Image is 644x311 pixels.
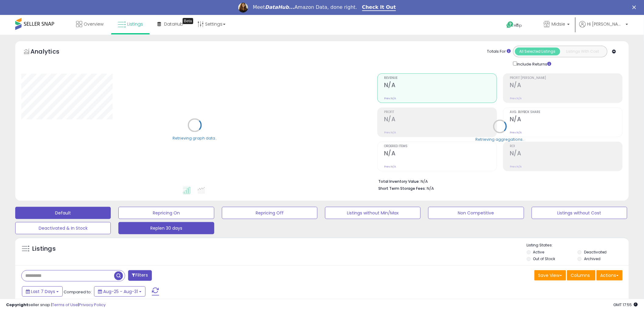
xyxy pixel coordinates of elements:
img: Profile image for Georgie [238,3,248,12]
button: Repricing On [118,207,214,219]
button: Last 7 Days [22,286,63,297]
div: Retrieving aggregations.. [476,137,525,142]
button: Aug-25 - Aug-31 [94,286,145,297]
div: seller snap | | [6,302,106,308]
span: DataHub [164,21,183,27]
span: Hi [PERSON_NAME] [587,21,624,27]
button: Replen 30 days [118,222,214,234]
button: Filters [128,270,152,281]
a: Listings [113,15,148,33]
label: Out of Stock [533,256,555,261]
div: Tooltip anchor [183,18,193,24]
a: Help [502,16,534,35]
span: Last 7 Days [31,288,55,295]
span: Help [514,23,522,28]
a: Terms of Use [52,302,78,308]
i: Get Help [506,21,514,29]
button: Deactivated & In Stock [15,222,111,234]
span: Midsie [552,21,565,27]
span: Aug-25 - Aug-31 [103,288,138,295]
a: Privacy Policy [79,302,106,308]
button: Save View [534,270,566,281]
div: Totals For [487,49,511,55]
span: Listings [127,21,143,27]
h5: Analytics [30,47,71,57]
button: All Selected Listings [515,48,560,55]
button: Listings without Cost [532,207,627,219]
button: Default [15,207,111,219]
span: Compared to: [64,289,92,295]
div: Include Returns [509,60,559,67]
button: Non Competitive [428,207,524,219]
strong: Copyright [6,302,28,308]
a: Settings [193,15,230,33]
div: Retrieving graph data.. [173,136,217,141]
h5: Listings [32,245,56,253]
span: Overview [84,21,103,27]
div: Close [632,5,639,9]
div: Meet Amazon Data, done right. [253,4,357,10]
button: Actions [597,270,623,281]
a: Check It Out [362,4,396,11]
i: DataHub... [265,4,295,10]
a: Midsie [539,15,574,35]
button: Listings without Min/Max [325,207,421,219]
label: Archived [584,256,600,261]
a: DataHub [153,15,188,33]
button: Columns [567,270,596,281]
label: Deactivated [584,249,607,255]
button: Repricing Off [222,207,317,219]
p: Listing States: [527,242,629,248]
a: Overview [72,15,108,33]
label: Active [533,249,544,255]
a: Hi [PERSON_NAME] [579,21,628,35]
button: Listings With Cost [560,48,605,55]
span: 2025-09-8 17:55 GMT [614,302,638,308]
span: Columns [571,272,590,278]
